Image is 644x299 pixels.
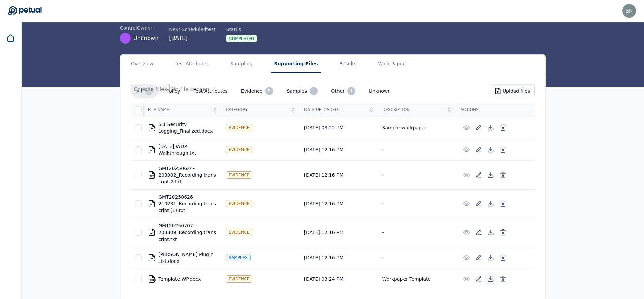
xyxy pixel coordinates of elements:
div: [PERSON_NAME] Plugin List.docx [148,251,218,265]
td: - [378,247,456,269]
td: [DATE] 12:16 PM [300,218,378,247]
span: Description [382,107,445,113]
div: Template WP.docx [148,275,218,283]
button: Overview [128,55,156,73]
button: Samples1 [282,84,323,98]
div: TXT [150,175,154,177]
button: Add/Edit Description [473,122,485,134]
button: Preview File (hover for quick preview, click for full view) [460,273,473,285]
div: Evidence [226,275,252,283]
div: Status [226,26,257,33]
button: Delete File [497,226,509,239]
button: Unknown [363,85,396,97]
button: Preview File (hover for quick preview, click for full view) [460,226,473,239]
div: DOCX [150,279,156,281]
button: Delete File [497,169,509,181]
div: TXT [150,232,154,234]
td: - [378,218,456,247]
div: 1 [347,87,355,95]
button: Download File [485,198,497,210]
td: - [378,161,456,190]
div: GMT20250707-203309_Recording.transcript.txt [148,222,218,243]
div: GMT20250624-203302_Recording.transcript-2.txt [148,165,218,185]
button: Preview File (hover for quick preview, click for full view) [460,169,473,181]
button: Download File [485,144,497,156]
button: All7 [131,84,158,98]
span: Category [226,107,288,113]
button: Test Attributes [188,85,233,97]
button: Other1 [326,84,361,98]
td: [DATE] 12:16 PM [300,190,378,218]
div: DOCX [150,258,156,260]
div: [DATE] WDP Walkthrough.txt [148,143,218,156]
button: Add/Edit Description [473,226,485,239]
td: [DATE] 12:16 PM [300,139,378,161]
button: Evidence5 [236,84,279,98]
button: Work Paper [375,55,408,73]
td: [DATE] 03:22 PM [300,117,378,139]
span: Date Uploaded [304,107,366,113]
div: Evidence [226,200,252,207]
button: Test Attributes [172,55,212,73]
td: [DATE] 12:16 PM [300,161,378,190]
div: 1 [310,87,318,95]
button: Delete File [497,273,509,285]
button: Sampling [228,55,255,73]
button: Policy [161,85,185,97]
button: Upload files [490,84,535,97]
button: Preview File (hover for quick preview, click for full view) [460,252,473,264]
button: Preview File (hover for quick preview, click for full view) [460,122,473,134]
div: Next Scheduled test [169,26,215,33]
button: Supporting Files [271,55,321,73]
button: Add/Edit Description [473,198,485,210]
button: Download File [485,226,497,239]
td: [DATE] 03:24 PM [300,269,378,290]
span: Unknown [133,34,158,42]
span: File Name [148,107,210,113]
a: Dashboard [3,30,19,46]
div: 5.1 Security Logging_Finalized.docx [148,121,218,134]
td: Sample workpaper [378,117,456,139]
div: DOCX [150,128,156,130]
div: Completed [226,35,257,42]
button: Add/Edit Description [473,169,485,181]
td: Workpaper Template [378,269,456,290]
td: - [378,139,456,161]
button: Download File [485,252,497,264]
div: Evidence [226,124,252,131]
button: Delete File [497,198,509,210]
div: 7 [145,87,153,95]
div: Evidence [226,146,252,153]
button: Preview File (hover for quick preview, click for full view) [460,144,473,156]
span: Actions [460,107,530,113]
div: TXT [150,204,154,206]
button: Delete File [497,122,509,134]
div: Evidence [226,171,252,179]
td: - [378,190,456,218]
td: [DATE] 12:16 PM [300,247,378,269]
button: Delete File [497,144,509,156]
div: Evidence [226,229,252,236]
button: Download File [485,273,497,285]
div: 5 [265,87,273,95]
button: Results [337,55,359,73]
button: Preview File (hover for quick preview, click for full view) [460,198,473,210]
a: Go to Dashboard [8,6,42,16]
button: Download File [485,122,497,134]
button: Add/Edit Description [473,273,485,285]
div: TXT [150,150,154,152]
div: [DATE] [169,34,215,42]
div: GMT20250626-210231_Recording.transcript (1).txt [148,194,218,214]
img: snir@petual.ai [622,4,636,18]
button: Delete File [497,252,509,264]
button: Add/Edit Description [473,252,485,264]
button: Add/Edit Description [473,144,485,156]
div: control Owner [120,25,158,31]
button: Download File [485,169,497,181]
div: Samples [226,254,251,261]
